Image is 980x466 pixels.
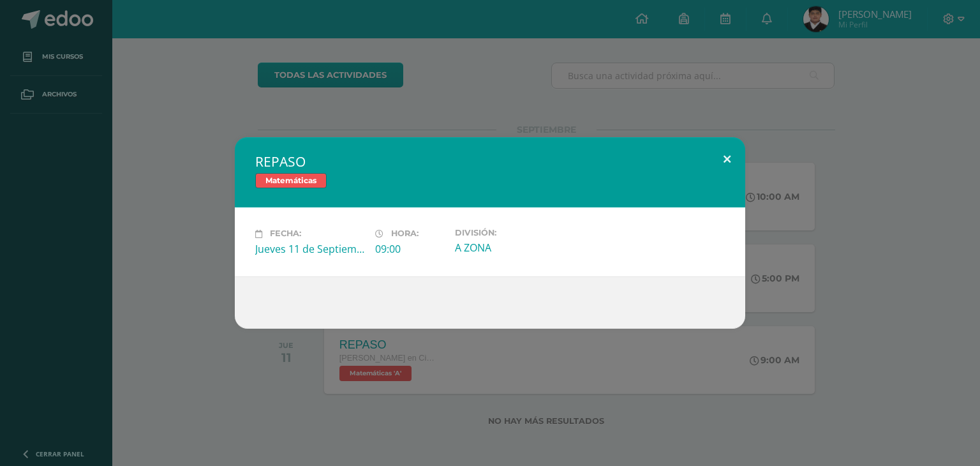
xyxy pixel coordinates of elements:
h2: REPASO [255,153,725,170]
span: Fecha: [270,229,301,239]
button: Close (Esc) [709,137,745,181]
div: A ZONA [455,241,565,255]
div: 09:00 [375,242,445,256]
label: División: [455,228,565,237]
span: Matemáticas [255,173,327,188]
span: Hora: [391,229,419,239]
div: Jueves 11 de Septiembre [255,242,365,256]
